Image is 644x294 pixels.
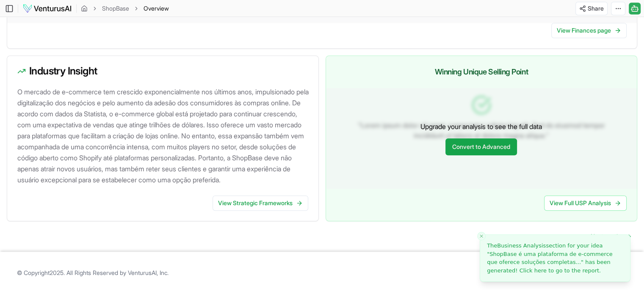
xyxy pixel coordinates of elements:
[213,195,308,211] a: View Strategic Frameworks
[17,86,312,185] p: O mercado de e-commerce tem crescido exponencialmente nos últimos anos, impulsionado pela digital...
[487,242,623,275] a: TheBusiness Analysissection for your idea "ShopBase é uma plataforma de e-commerce que oferece so...
[445,138,517,155] a: Convert to Advanced
[22,3,72,14] img: logo
[17,269,169,277] span: © Copyright 2025 . All Rights Reserved by .
[487,242,613,274] span: The section for your idea " " has been generated! Click here to go to the report.
[420,121,542,132] p: Upgrade your analysis to see the full data
[575,2,608,15] button: Share
[144,4,169,13] span: Overview
[551,23,627,38] a: View Finances page
[17,66,308,76] h3: Industry Insight
[588,4,604,13] span: Share
[102,4,129,13] a: ShopBase
[477,232,486,241] button: Close toast
[336,66,627,78] h3: Winning Unique Selling Point
[497,242,546,249] span: Business Analysis
[128,269,167,276] a: VenturusAI, Inc
[81,4,169,13] nav: breadcrumb
[487,251,613,266] span: ShopBase é uma plataforma de e-commerce que oferece soluções completas...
